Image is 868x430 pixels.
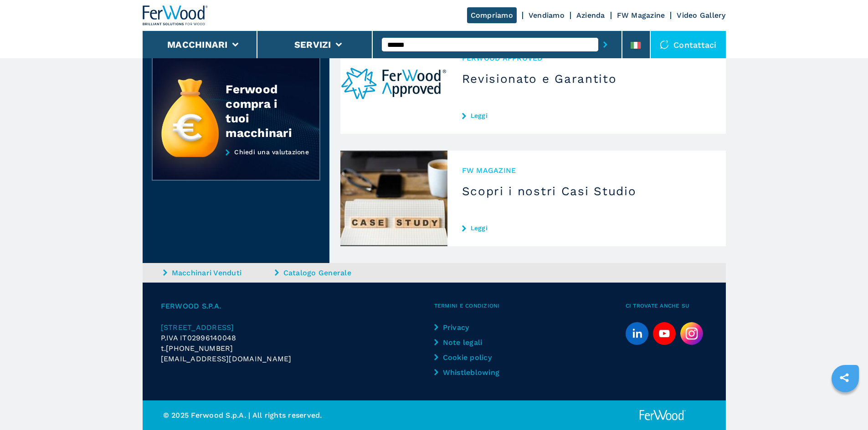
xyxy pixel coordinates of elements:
img: Contattaci [660,40,669,49]
h3: Scopri i nostri Casi Studio [462,184,711,198]
a: [STREET_ADDRESS] [161,322,434,333]
span: [PHONE_NUMBER] [166,343,233,354]
a: youtube [653,322,676,345]
span: FW MAGAZINE [462,165,711,176]
span: Ci trovate anche su [626,301,708,311]
span: FERWOOD S.P.A. [161,301,434,311]
a: Catalogo Generale [275,268,384,278]
a: linkedin [626,322,648,345]
a: Whistleblowing [434,367,510,378]
div: Contattaci [651,31,726,58]
img: Revisionato e Garantito [340,38,447,134]
a: Cookie policy [434,352,510,363]
a: Leggi [462,224,711,232]
a: Azienda [576,11,605,20]
span: [STREET_ADDRESS] [161,323,234,332]
img: Ferwood [638,410,687,421]
span: [EMAIL_ADDRESS][DOMAIN_NAME] [161,354,292,364]
a: Video Gallery [677,11,725,20]
h3: Revisionato e Garantito [462,71,711,86]
img: Scopri i nostri Casi Studio [340,151,447,246]
button: Macchinari [167,39,228,50]
a: Privacy [434,322,510,333]
span: Termini e condizioni [434,301,626,311]
img: Instagram [680,322,703,345]
a: Vendiamo [529,11,565,20]
a: Chiedi una valutazione [152,148,320,181]
a: FW Magazine [617,11,665,20]
div: t. [161,343,434,354]
img: Ferwood [143,5,208,25]
a: Leggi [462,112,711,119]
div: Ferwood compra i tuoi macchinari [226,82,301,140]
button: Servizi [294,39,331,50]
span: P.IVA IT02996140048 [161,334,236,342]
a: Note legali [434,337,510,348]
a: Macchinari Venduti [163,268,272,278]
button: submit-button [598,34,612,55]
p: © 2025 Ferwood S.p.A. | All rights reserved. [163,410,434,420]
a: Compriamo [467,7,517,23]
a: sharethis [833,366,856,389]
iframe: Chat [829,389,861,423]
